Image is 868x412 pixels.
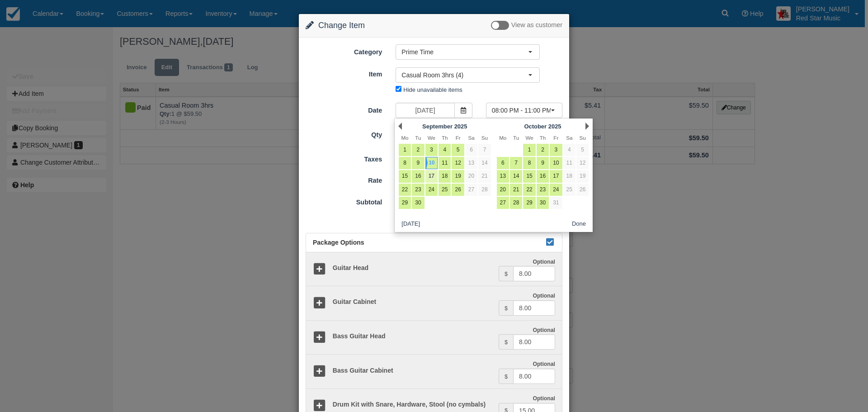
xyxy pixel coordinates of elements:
[523,157,535,169] a: 8
[576,157,589,169] a: 12
[540,135,546,141] span: Thursday
[576,170,589,182] a: 19
[299,127,389,140] label: Qty
[563,144,576,156] a: 4
[585,123,589,130] a: Next
[533,395,555,402] strong: Optional
[306,354,562,389] a: Bass Guitar Cabinet Optional $
[299,152,389,164] label: Taxes
[468,135,474,141] span: Saturday
[524,123,547,130] span: October
[505,305,508,312] small: $
[537,157,549,169] a: 9
[465,157,477,169] a: 13
[425,144,438,156] a: 3
[525,135,533,141] span: Wednesday
[553,135,558,141] span: Friday
[326,333,499,340] h5: Bass Guitar Head
[422,123,453,130] span: September
[399,184,411,196] a: 22
[550,197,562,209] a: 31
[523,184,535,196] a: 22
[465,170,477,182] a: 20
[439,170,451,182] a: 18
[398,218,424,230] button: [DATE]
[510,197,522,209] a: 28
[428,135,435,141] span: Wednesday
[550,157,562,169] a: 10
[510,157,522,169] a: 7
[452,144,464,156] a: 5
[326,298,499,305] h5: Guitar Cabinet
[497,197,509,209] a: 27
[401,47,528,57] span: Prime Time
[415,135,421,141] span: Tuesday
[550,184,562,196] a: 24
[548,123,561,130] span: 2025
[465,184,477,196] a: 27
[439,144,451,156] a: 4
[511,22,562,29] span: View as customer
[497,170,509,182] a: 13
[566,135,572,141] span: Saturday
[396,67,540,83] button: Casual Room 3hrs (4)
[313,239,364,246] span: Package Options
[452,170,464,182] a: 19
[425,157,438,169] a: 10
[481,135,488,141] span: Sunday
[306,320,562,355] a: Bass Guitar Head Optional $
[299,103,389,115] label: Date
[452,157,464,169] a: 12
[398,123,402,130] a: Prev
[533,293,555,299] strong: Optional
[318,21,365,30] span: Change Item
[523,170,535,182] a: 15
[513,135,519,141] span: Tuesday
[505,339,508,346] small: $
[576,184,589,196] a: 26
[425,170,438,182] a: 17
[510,184,522,196] a: 21
[326,401,499,408] h5: Drum Kit with Snare, Hardware, Stool (no cymbals)
[568,218,590,230] button: Done
[497,157,509,169] a: 6
[523,144,535,156] a: 1
[306,286,562,321] a: Guitar Cabinet Optional $
[439,184,451,196] a: 25
[412,170,424,182] a: 16
[505,271,508,277] small: $
[412,157,424,169] a: 9
[576,144,589,156] a: 5
[412,144,424,156] a: 2
[401,71,528,80] span: Casual Room 3hrs (4)
[326,367,499,374] h5: Bass Guitar Cabinet
[299,173,389,185] label: Rate
[425,184,438,196] a: 24
[478,184,491,196] a: 28
[563,157,576,169] a: 11
[399,144,411,156] a: 1
[523,197,535,209] a: 29
[326,265,499,271] h5: Guitar Head
[580,135,586,141] span: Sunday
[442,135,448,141] span: Thursday
[505,374,508,380] small: $
[465,144,477,156] a: 6
[492,106,551,115] span: 08:00 PM - 11:00 PM
[456,135,461,141] span: Friday
[497,184,509,196] a: 20
[563,170,576,182] a: 18
[537,170,549,182] a: 16
[550,170,562,182] a: 17
[533,259,555,265] strong: Optional
[299,194,389,207] label: Subtotal
[563,184,576,196] a: 25
[478,157,491,169] a: 14
[537,184,549,196] a: 23
[452,184,464,196] a: 26
[396,44,540,60] button: Prime Time
[478,144,491,156] a: 7
[454,123,467,130] span: 2025
[412,197,424,209] a: 30
[299,44,389,57] label: Category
